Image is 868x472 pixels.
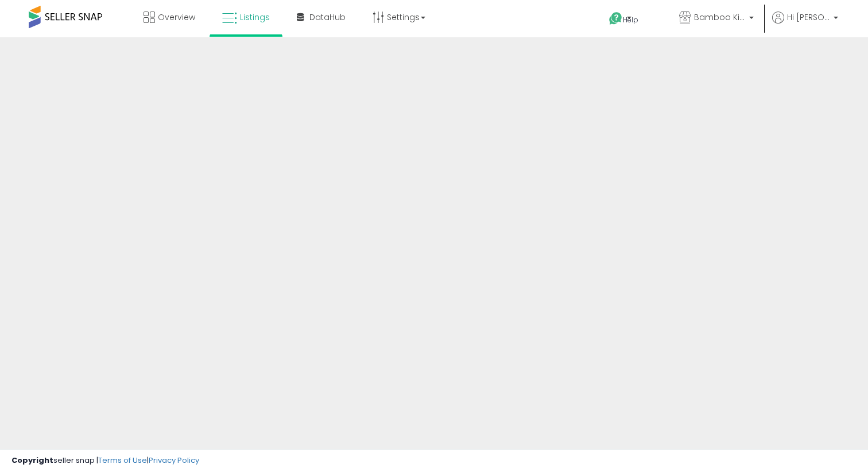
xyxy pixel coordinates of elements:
strong: Copyright [11,455,53,466]
i: Get Help [609,11,623,26]
span: Bamboo Kiss [694,11,746,23]
span: Hi [PERSON_NAME] [787,11,830,23]
span: Help [623,15,638,25]
span: Overview [158,11,195,23]
span: DataHub [309,11,346,23]
div: seller snap | | [11,455,199,466]
a: Help [600,3,661,37]
span: Listings [240,11,270,23]
a: Privacy Policy [149,455,199,466]
a: Hi [PERSON_NAME] [772,11,838,37]
a: Terms of Use [98,455,147,466]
